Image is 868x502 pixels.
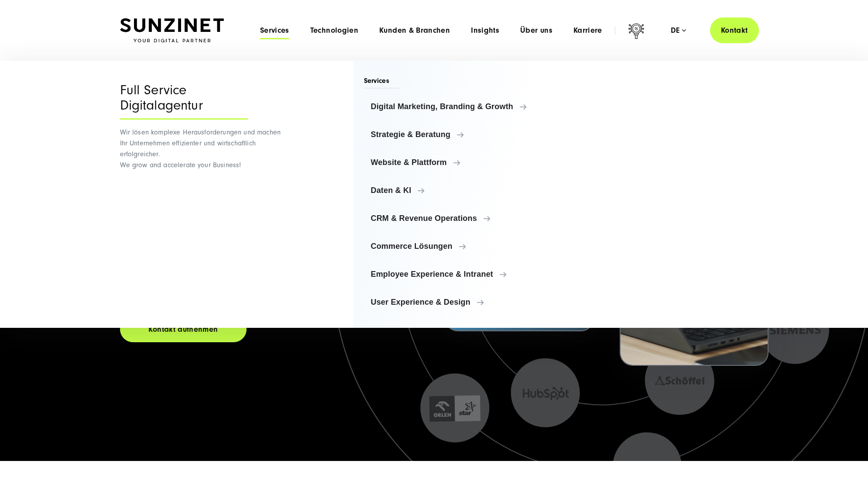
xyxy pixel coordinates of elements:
a: Kontakt [710,17,759,43]
span: Wir lösen komplexe Herausforderungen und machen Ihr Unternehmen effizienter und wirtschaftlich er... [120,128,281,169]
a: Kunden & Branchen [379,26,450,35]
a: Employee Experience & Intranet [364,264,551,285]
span: Strategie & Beratung [371,130,544,139]
span: User Experience & Design [371,298,544,306]
a: Services [260,26,289,35]
span: Commerce Lösungen [371,242,544,251]
a: Über uns [520,26,552,35]
span: CRM & Revenue Operations [371,214,544,223]
a: Kontakt aufnehmen [120,316,247,342]
span: Website & Plattform [371,158,544,167]
a: CRM & Revenue Operations [364,208,551,229]
div: Full Service Digitalagentur [120,83,248,120]
a: Technologien [310,26,358,35]
a: Website & Plattform [364,152,551,173]
img: SUNZINET Full Service Digital Agentur [120,18,224,43]
a: User Experience & Design [364,292,551,313]
a: Daten & KI [364,180,551,201]
span: Daten & KI [371,186,544,195]
span: Digital Marketing, Branding & Growth [371,102,544,111]
a: Insights [471,26,499,35]
a: Digital Marketing, Branding & Growth [364,96,551,117]
span: Services [364,76,400,89]
div: de [671,26,686,35]
a: Karriere [573,26,602,35]
a: Commerce Lösungen [364,236,551,257]
span: Employee Experience & Intranet [371,270,544,279]
a: Strategie & Beratung [364,124,551,145]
